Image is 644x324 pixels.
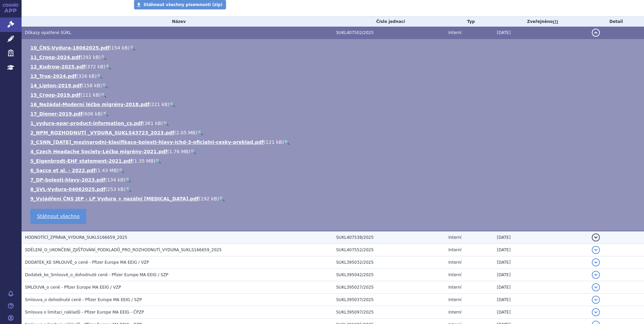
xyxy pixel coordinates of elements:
td: SUKL407538/2025 [333,231,445,244]
span: 2.05 MB [176,130,195,135]
a: 3_CSNN_[DATE]_mezinarodni-klasifikace-bolesti-hlavy-ichd-3-oficialni-cesky-preklad.pdf [30,139,264,145]
span: 372 kB [87,64,103,69]
a: 🔍 [102,83,108,88]
th: Typ [445,17,493,27]
button: detail [592,233,600,241]
td: SUKL395037/2025 [333,294,445,306]
a: 🔍 [169,102,175,107]
span: Důkazy opatřené SÚKL [25,30,71,35]
span: Smlouva_o dohodnuté ceně - Pfizer Europe MA EEIG / SZP [25,297,142,302]
a: 🔍 [125,177,131,183]
span: Interní [448,310,461,315]
li: ( ) [30,186,637,193]
span: 606 kB [84,111,101,117]
li: ( ) [30,195,637,202]
li: ( ) [30,44,637,51]
li: ( ) [30,82,637,89]
abbr: (?) [553,20,558,24]
td: [DATE] [493,281,588,294]
li: ( ) [30,110,637,117]
td: SUKL395032/2025 [333,256,445,269]
a: 13_True-2024.pdf [30,73,76,79]
button: detail [592,308,600,316]
button: detail [592,271,600,279]
li: ( ) [30,129,637,136]
li: ( ) [30,158,637,164]
a: 17_Diener-2019.pdf [30,111,83,117]
span: Interní [448,248,461,252]
span: 221 kB [151,102,168,107]
td: [DATE] [493,294,588,306]
a: 🔍 [155,158,161,164]
span: Interní [448,235,461,240]
a: 6_Sacco et al. - 2022.pdf [30,168,96,173]
td: SUKL395042/2025 [333,269,445,281]
span: 192 kB [201,196,217,201]
li: ( ) [30,73,637,79]
td: SUKL395097/2025 [333,306,445,319]
a: 9_Vyjádření ČNS JEP - LP Vydura + nazální [MEDICAL_DATA].pdf [30,196,199,201]
th: Číslo jednací [333,17,445,27]
li: ( ) [30,120,637,127]
a: 4_Czech Headache Society-Léčba migrény-2021.pdf [30,149,167,154]
a: 🔍 [126,187,131,192]
li: ( ) [30,92,637,98]
span: SDĚLENÍ_O_UKONČENÍ_ZJIŠŤOVÁNÍ_PODKLADŮ_PRO_ROZHODNUTÍ_VYDURA_SUKLS166659_2025 [25,248,222,252]
a: 🔍 [190,149,196,154]
span: DODATEK_KE SMLOUVĚ_o ceně - Pfizer Europe MA EEIG / VZP [25,260,149,265]
a: 🔍 [101,92,106,98]
td: [DATE] [493,269,588,281]
a: 16_Nežádal-Moderní léčba migrény-2018.pdf [30,102,149,107]
a: 🔍 [103,111,108,117]
td: [DATE] [493,27,588,39]
span: Interní [448,297,461,302]
a: 🔍 [97,73,102,79]
span: Interní [448,285,461,290]
th: Zveřejněno [493,17,588,27]
a: 🔍 [105,64,111,69]
a: 🔍 [130,45,135,51]
span: 253 kB [107,187,124,192]
li: ( ) [30,139,637,145]
a: 🔍 [219,196,225,201]
a: 5_Eigenbrodt-EHF statement-2021.pdf [30,158,132,164]
td: SUKL407552/2025 [333,244,445,256]
span: 158 kB [84,83,100,88]
span: Stáhnout všechny písemnosti (zip) [143,2,223,7]
td: [DATE] [493,244,588,256]
a: 10_ČNS-Vydura-18062025.pdf [30,45,109,51]
li: ( ) [30,54,637,61]
span: Interní [448,272,461,277]
a: 12_Kudrow-2025.pdf [30,64,85,69]
span: 134 kB [107,177,124,183]
li: ( ) [30,101,637,108]
li: ( ) [30,167,637,174]
a: 🔍 [163,121,169,126]
span: 1.35 MB [134,158,153,164]
a: Stáhnout všechno [30,209,86,224]
a: 🔍 [284,139,290,145]
button: detail [592,246,600,254]
button: detail [592,283,600,291]
span: 154 kB [111,45,128,51]
a: 8_SVL-Vydura-04062025.pdf [30,187,105,192]
span: 292 kB [83,55,99,60]
button: detail [592,296,600,304]
td: [DATE] [493,306,588,319]
span: 326 kB [78,73,95,79]
td: SUKL395027/2025 [333,281,445,294]
span: 361 kB [144,121,161,126]
a: 🔍 [197,130,203,135]
span: SMLOUVA_o ceně - Pfizer Europe MA EEIG / VZP [25,285,121,290]
a: 🔍 [119,168,124,173]
span: Smlouva o limitaci_nákladů - Pfizer Europe MA EEIG - ČPZP [25,310,144,315]
td: SUKL407502/2025 [333,27,445,39]
th: Detail [588,17,644,27]
button: detail [592,29,600,37]
span: 1.76 MB [169,149,188,154]
span: 111 kB [83,92,99,98]
li: ( ) [30,148,637,155]
span: Dodatek_ke_Smlouvě_o_dohodnuté ceně - Pfizer Europe MA EEIG / SZP [25,272,168,277]
span: 121 kB [266,139,282,145]
a: 🔍 [101,55,106,60]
